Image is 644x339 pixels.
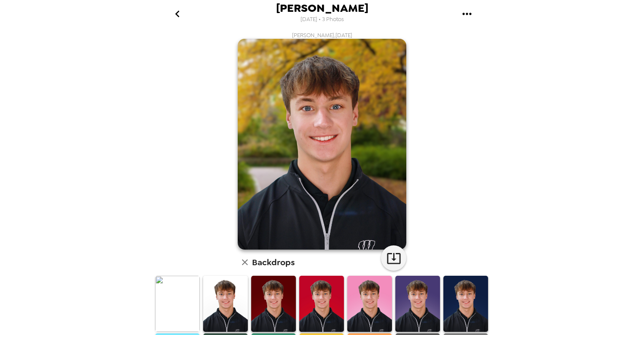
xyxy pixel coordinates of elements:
img: Original [155,276,200,332]
span: [PERSON_NAME] , [DATE] [292,32,352,39]
img: user [238,39,406,250]
span: [PERSON_NAME] [276,3,368,14]
h6: Backdrops [252,256,295,269]
span: [DATE] • 3 Photos [301,14,344,25]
